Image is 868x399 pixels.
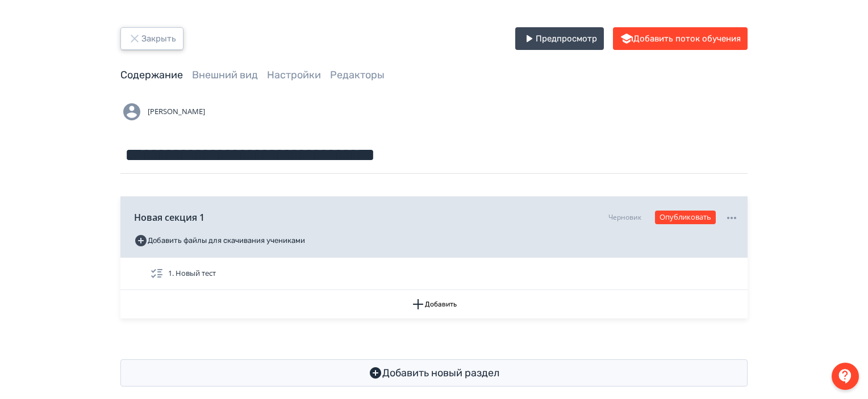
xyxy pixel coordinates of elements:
[120,258,748,290] div: 1. Новый тест
[330,69,385,81] a: Редакторы
[134,232,305,250] button: Добавить файлы для скачивания учениками
[120,359,748,387] button: Добавить новый раздел
[608,212,641,222] div: Черновик
[655,211,716,224] button: Опубликовать
[168,268,216,279] span: 1. Новый тест
[613,27,748,50] button: Добавить поток обучения
[120,290,748,318] button: Добавить
[120,27,183,50] button: Закрыть
[120,69,183,81] a: Содержание
[134,211,205,224] span: Новая секция 1
[148,106,205,117] span: [PERSON_NAME]
[267,69,321,81] a: Настройки
[515,27,604,50] button: Предпросмотр
[192,69,258,81] a: Внешний вид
